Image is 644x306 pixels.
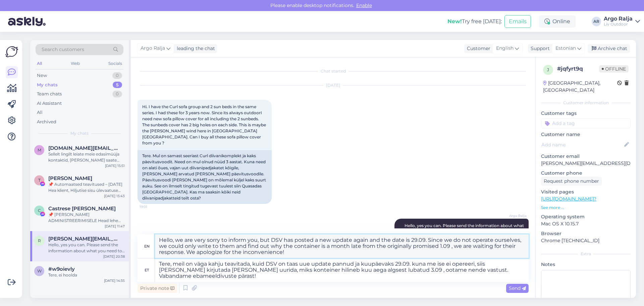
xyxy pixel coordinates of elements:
div: [DATE] 11:47 [105,224,125,229]
div: Sellelt lingilt leiate meie edasimüüja kontaktid, [PERSON_NAME] saate täpsemalt küsida kohaletoim... [48,151,125,163]
div: [DATE] [138,82,529,88]
div: et [145,264,149,276]
div: 5 [113,82,122,88]
p: Customer email [541,153,631,160]
div: 📌 Automaatsed teavitused – [DATE] Hea klient, Hiljutise sisu ülevaatuse käigus märkasime teie leh... [48,181,125,193]
div: # jqfyrt9q [557,65,599,73]
span: My chats [70,130,89,136]
span: r [38,238,41,243]
span: w [37,268,42,273]
span: T [38,178,41,183]
p: Browser [541,230,631,237]
span: Search customers [42,46,84,53]
a: [URL][DOMAIN_NAME]? [541,196,596,202]
div: Support [528,45,550,52]
div: [DATE] 14:35 [104,278,125,283]
p: Customer phone [541,170,631,177]
div: Tere. Mul on samast seeriast Curl diivanikomplekt ja kaks päevitusvoodit. Need on mul olnud nüüd ... [138,150,272,204]
div: Chat started [138,68,529,74]
p: See more ... [541,205,631,211]
p: Customer name [541,131,631,138]
p: Customer tags [541,110,631,117]
span: Hi. I have the Curl sofa group and 2 sun beds in the same series. I had these for 3 years now. Si... [142,104,267,145]
div: Private note [138,284,177,293]
span: C [38,208,41,213]
div: Web [69,59,81,68]
span: Castrese Ippolito [48,206,116,212]
div: Team chats [37,91,62,97]
span: Hello, yes you can. Please send the information about what you need to [405,223,525,234]
p: Operating system [541,213,631,220]
textarea: Tere, meil on väga kahju teavitada, kuid DSV on taas uue update pannud ja kuupäevaks 29.09. kuna ... [155,258,529,282]
p: Mac OS X 10.15.7 [541,220,631,227]
div: Argo Ralja [604,16,633,21]
span: m [38,147,41,152]
b: New! [447,18,462,25]
span: Tống Nguyệt [48,175,92,181]
div: [DATE] 15:51 [105,163,125,168]
div: Socials [107,59,123,68]
div: Extra [541,251,631,257]
span: English [496,45,514,52]
div: AI Assistant [37,100,62,107]
div: New [37,72,47,79]
div: 📌 [PERSON_NAME] ADMINISTREERIMISELE Head lehe administraatorid Regulaarse ülevaatuse ja hindamise... [48,212,125,224]
div: [DATE] 15:43 [104,193,125,199]
button: Emails [504,15,531,28]
input: Add name [541,141,623,148]
p: Notes [541,261,631,268]
a: Argo RaljaLiv Outdoor [604,16,640,27]
div: Try free [DATE]: [447,17,502,26]
span: #w9oievly [48,266,75,272]
div: [GEOGRAPHIC_DATA], [GEOGRAPHIC_DATA] [543,80,617,94]
div: My chats [37,82,58,88]
span: Offline [599,65,629,73]
p: [PERSON_NAME][EMAIL_ADDRESS][DOMAIN_NAME] [541,160,631,167]
span: Enable [354,2,374,8]
div: Hello, yes you can. Please send the information about what you need to [EMAIL_ADDRESS][DOMAIN_NAME] [48,242,125,254]
div: AR [592,17,601,26]
p: Chrome [TECHNICAL_ID] [541,237,631,244]
div: Customer [464,45,490,52]
div: Online [539,15,576,28]
span: 19:01 [140,204,165,209]
span: j [547,67,549,72]
div: Customer information [541,100,631,106]
textarea: Hello, we are very sorry to inform you, but DSV has posted a new update again and the date is 29.... [155,234,529,258]
span: Send [509,285,526,291]
div: leading the chat [174,45,215,52]
p: Visited pages [541,188,631,195]
img: Askly Logo [5,45,18,58]
div: Archived [37,119,56,125]
div: Archive chat [588,44,630,53]
span: Argo Ralja [141,45,165,52]
span: Estonian [555,45,576,52]
div: All [36,59,43,68]
span: robert@procom.no [48,236,118,242]
div: 0 [112,72,122,79]
div: 0 [112,91,122,97]
span: mindaugas.ac@gmail.com [48,145,118,151]
span: Argo Ralja [501,213,527,218]
div: Tere, ei hoolda [48,272,125,278]
div: Request phone number [541,177,602,186]
div: [DATE] 20:38 [103,254,125,259]
div: en [144,241,150,252]
div: All [37,109,43,116]
div: Liv Outdoor [604,21,633,27]
input: Add a tag [541,118,631,128]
